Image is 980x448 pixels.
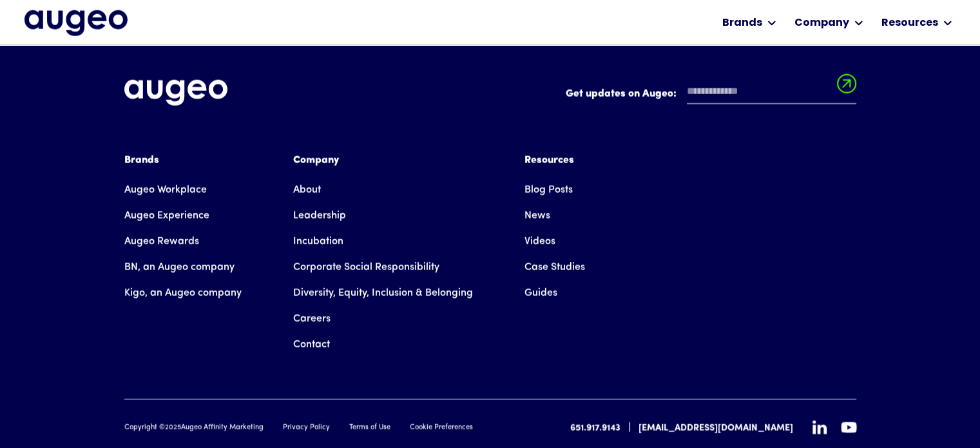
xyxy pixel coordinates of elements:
div: Company [794,15,849,31]
div: Copyright © Augeo Affinity Marketing [124,423,264,434]
a: Augeo Workplace [124,177,207,203]
div: Brands [722,15,762,31]
a: Careers [293,306,331,332]
a: Augeo Experience [124,203,209,229]
a: Terms of Use [349,423,390,434]
span: 2025 [165,424,181,431]
a: Incubation [293,229,343,255]
a: Cookie Preferences [410,423,473,434]
a: Leadership [293,203,346,229]
a: [EMAIL_ADDRESS][DOMAIN_NAME] [639,422,793,435]
a: Privacy Policy [283,423,330,434]
div: Resources [881,15,938,31]
div: | [628,420,631,436]
a: Contact [293,332,330,358]
a: Kigo, an Augeo company [124,280,242,306]
a: Corporate Social Responsibility [293,255,439,280]
a: News [524,203,550,229]
a: Augeo Rewards [124,229,199,255]
input: Submit [837,74,856,101]
form: Email Form [566,80,856,111]
img: Augeo's full logo in white. [124,80,227,106]
a: 651.917.9143 [570,422,620,435]
label: Get updates on Augeo: [566,86,677,102]
a: BN, an Augeo company [124,255,235,280]
a: Case Studies [524,255,585,280]
a: home [24,10,128,37]
div: Resources [524,153,585,168]
a: Guides [524,280,557,306]
a: About [293,177,321,203]
div: Company [293,153,473,168]
a: Videos [524,229,555,255]
a: Diversity, Equity, Inclusion & Belonging [293,280,473,306]
div: Brands [124,153,242,168]
a: Blog Posts [524,177,573,203]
